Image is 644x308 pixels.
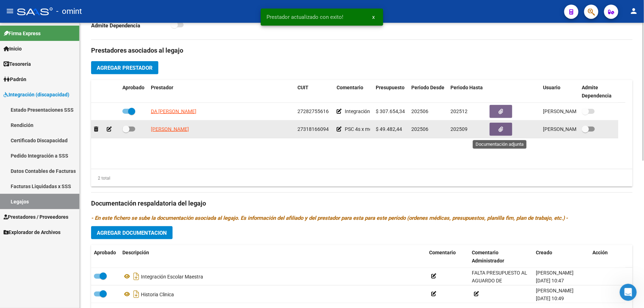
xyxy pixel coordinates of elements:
mat-icon: menu [6,7,14,15]
span: Prestadores / Proveedores [4,213,68,221]
span: Comentario Administrador [472,250,504,264]
span: 202506 [411,126,428,132]
span: CUIT [297,85,308,90]
i: Descargar documento [132,289,141,300]
i: - En este fichero se sube la documentación asociada al legajo. Es información del afiliado y del ... [91,215,568,221]
span: 27318166094 [297,126,329,132]
datatable-header-cell: Comentario [426,245,469,269]
span: Tesorería [4,60,31,68]
span: Descripción [122,250,149,255]
iframe: Intercom live chat [620,284,637,301]
span: Integración (discapacidad) [4,91,69,99]
span: Usuario [543,85,560,90]
span: Comentario [337,85,363,90]
button: Agregar Prestador [91,61,158,74]
span: Inicio [4,45,22,53]
mat-icon: person [630,7,638,15]
span: Periodo Desde [411,85,444,90]
span: x [372,14,375,20]
datatable-header-cell: Periodo Desde [408,80,448,103]
span: 202509 [450,126,468,132]
datatable-header-cell: Comentario Administrador [469,245,533,269]
datatable-header-cell: Prestador [148,80,295,103]
span: 27282755616 [297,108,329,114]
span: [DATE] 10:49 [536,296,564,302]
datatable-header-cell: Aprobado [120,80,148,103]
span: - omint [56,4,82,19]
span: [PERSON_NAME] [DATE] [543,108,599,114]
span: Creado [536,250,552,255]
datatable-header-cell: Acción [590,245,625,269]
datatable-header-cell: Presupuesto [373,80,408,103]
span: [PERSON_NAME] [536,270,574,276]
span: $ 49.482,44 [376,126,402,132]
i: Descargar documento [132,271,141,282]
h3: Documentación respaldatoria del legajo [91,198,633,208]
datatable-header-cell: Admite Dependencia [579,80,618,103]
div: Historia Clinica [122,289,423,300]
span: Padrón [4,75,26,83]
datatable-header-cell: CUIT [295,80,334,103]
div: Integración Escolar Maestra [122,271,423,282]
span: PSC 4s x mes [345,126,374,132]
span: Prestador [151,85,173,90]
button: Agregar Documentacion [91,226,173,239]
span: Aprobado [122,85,144,90]
span: Periodo Hasta [450,85,483,90]
span: Admite Dependencia [582,85,612,99]
span: Agregar Prestador [97,65,153,71]
span: Prestador actualizado con exito! [266,14,343,21]
span: [DATE] 10:47 [536,278,564,284]
datatable-header-cell: Comentario [334,80,373,103]
span: Firma Express [4,30,41,37]
span: Comentario [429,250,456,255]
span: Integración escolar maestro [345,108,407,114]
span: [PERSON_NAME] [536,288,574,294]
span: Acción [593,250,608,255]
span: [PERSON_NAME] [151,126,189,132]
datatable-header-cell: Aprobado [91,245,120,269]
span: Presupuesto [376,85,405,90]
datatable-header-cell: Creado [533,245,590,269]
span: [PERSON_NAME] [DATE] [543,126,599,132]
span: Explorador de Archivos [4,228,60,236]
p: Admite Dependencia [91,22,171,30]
span: Agregar Documentacion [97,230,167,236]
div: 2 total [91,174,110,182]
h3: Prestadores asociados al legajo [91,46,633,55]
span: 202512 [450,108,468,114]
span: Aprobado [94,250,116,255]
datatable-header-cell: Usuario [540,80,579,103]
span: DA [PERSON_NAME] [151,108,196,114]
span: $ 307.654,34 [376,108,405,114]
datatable-header-cell: Periodo Hasta [448,80,487,103]
span: 202506 [411,108,428,114]
button: x [366,11,380,23]
datatable-header-cell: Descripción [120,245,426,269]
